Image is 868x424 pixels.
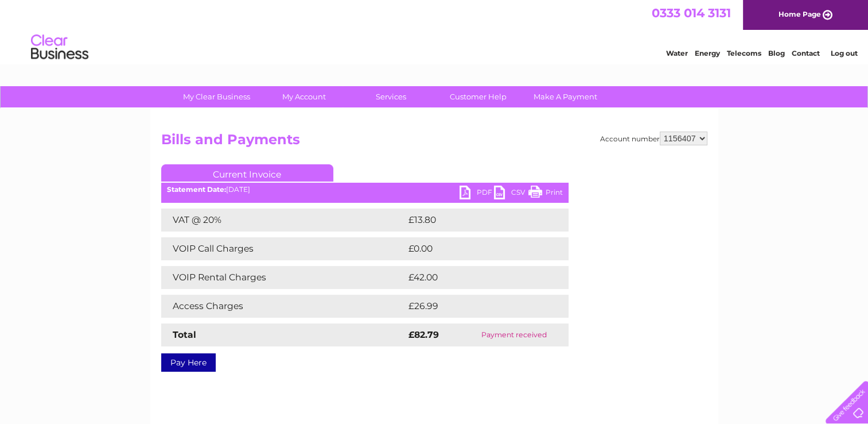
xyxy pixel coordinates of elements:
a: Blog [768,49,785,57]
td: VAT @ 20% [161,209,406,232]
td: £26.99 [406,295,546,318]
a: Telecoms [727,49,761,57]
a: Current Invoice [161,164,333,182]
a: Water [666,49,688,57]
a: PDF [460,186,494,202]
a: Energy [695,49,720,57]
div: [DATE] [161,186,569,194]
h2: Bills and Payments [161,132,707,153]
a: Make A Payment [518,86,613,107]
a: Contact [792,49,820,57]
a: Log out [830,49,857,57]
td: £0.00 [406,237,542,260]
a: Customer Help [431,86,526,107]
a: My Account [256,86,351,107]
strong: £82.79 [408,329,439,340]
a: Pay Here [161,353,216,372]
div: Account number [600,132,707,145]
a: Print [528,186,563,202]
a: 0333 014 3131 [652,6,731,20]
td: VOIP Rental Charges [161,266,406,289]
strong: Total [173,329,196,340]
b: Statement Date: [167,185,226,194]
a: Services [344,86,438,107]
td: VOIP Call Charges [161,237,406,260]
td: £42.00 [406,266,546,289]
a: My Clear Business [169,86,264,107]
td: £13.80 [406,209,544,232]
a: CSV [494,186,528,202]
td: Access Charges [161,295,406,318]
td: Payment received [460,323,568,346]
img: logo.png [30,30,89,65]
div: Clear Business is a trading name of Verastar Limited (registered in [GEOGRAPHIC_DATA] No. 3667643... [164,6,706,56]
